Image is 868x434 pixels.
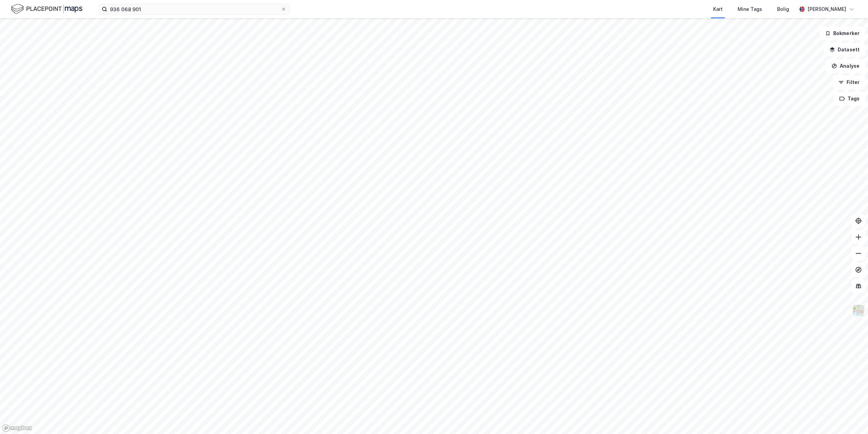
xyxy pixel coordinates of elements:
div: Mine Tags [738,5,762,13]
div: Kart [713,5,723,13]
input: Søk på adresse, matrikkel, gårdeiere, leietakere eller personer [107,4,281,14]
img: logo.f888ab2527a4732fd821a326f86c7f29.svg [11,3,82,15]
div: [PERSON_NAME] [807,5,846,13]
div: Bolig [777,5,789,13]
iframe: Chat Widget [834,401,868,434]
